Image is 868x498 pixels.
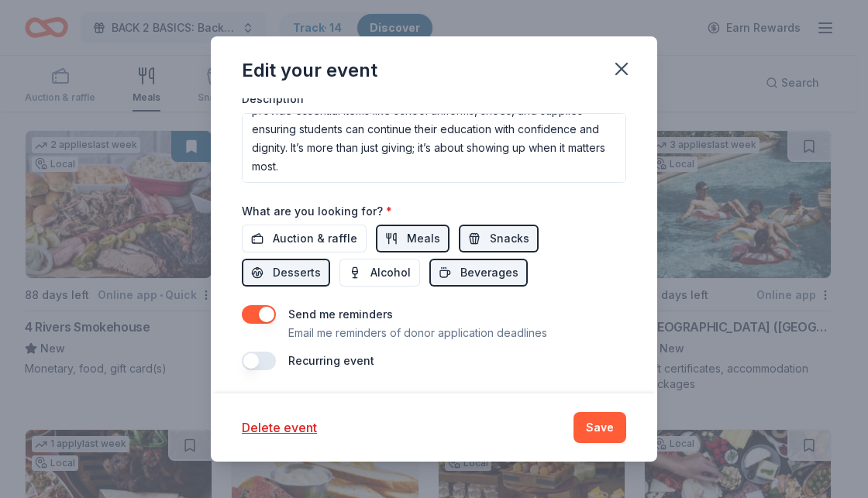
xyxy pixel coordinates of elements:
[460,263,518,282] span: Beverages
[288,354,374,367] label: Recurring event
[242,225,367,252] button: Auction & raffle
[490,229,529,248] span: Snacks
[339,259,420,287] button: Alcohol
[376,225,449,252] button: Meals
[242,259,330,287] button: Desserts
[370,263,411,282] span: Alcohol
[288,324,547,342] p: Email me reminders of donor application deadlines
[288,307,393,321] label: Send me reminders
[429,259,528,287] button: Beverages
[273,263,321,282] span: Desserts
[407,229,440,248] span: Meals
[242,113,626,183] textarea: Raising funds to support [MEDICAL_DATA] and under privileged children and families. Through our s...
[273,229,357,248] span: Auction & raffle
[242,58,377,83] div: Edit your event
[242,91,304,107] label: Description
[459,225,539,252] button: Snacks
[573,412,626,443] button: Save
[242,204,392,219] label: What are you looking for?
[242,418,317,437] button: Delete event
